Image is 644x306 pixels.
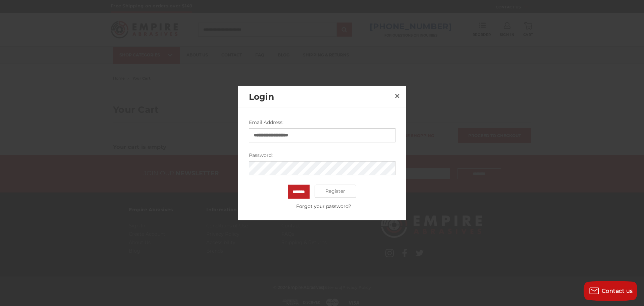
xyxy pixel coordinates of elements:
button: Contact us [584,281,637,301]
a: Close [392,91,402,101]
span: × [394,89,400,102]
label: Email Address: [249,119,395,126]
h2: Login [249,90,392,103]
a: Forgot your password? [252,203,395,210]
span: Contact us [602,288,633,294]
a: Register [315,184,357,198]
label: Password: [249,151,395,159]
